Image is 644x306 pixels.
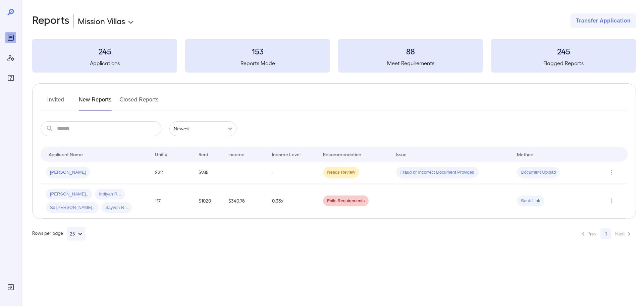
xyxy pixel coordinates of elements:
[600,228,611,239] button: page 1
[32,13,69,28] h2: Reports
[155,150,168,158] div: Unit #
[223,183,267,219] td: $340.76
[267,162,318,183] td: -
[517,150,533,158] div: Method
[41,94,71,111] button: Invited
[32,39,636,73] summary: 245Applications153Reports Made88Meet Requirements245Flagged Reports
[491,46,636,56] h3: 245
[193,183,223,219] td: $1020
[571,13,636,28] button: Transfer Application
[267,183,318,219] td: 0.33x
[5,32,16,43] div: Reports
[323,198,369,204] span: Fails Requirements
[46,205,99,211] span: Sa’[PERSON_NAME]..
[79,94,112,111] button: New Reports
[576,228,636,239] nav: pagination navigation
[517,169,560,176] span: Document Upload
[323,150,361,158] div: Recommendation
[32,59,177,67] h5: Applications
[46,191,92,198] span: [PERSON_NAME]..
[323,169,359,176] span: Needs Review
[32,46,177,56] h3: 245
[185,59,330,67] h5: Reports Made
[517,198,544,204] span: Bank Link
[491,59,636,67] h5: Flagged Reports
[228,150,245,158] div: Income
[46,169,90,176] span: [PERSON_NAME]
[606,195,617,206] button: Row Actions
[150,162,193,183] td: 222
[5,52,16,63] div: Manage Users
[49,150,83,158] div: Applicant Name
[78,15,125,26] p: Mission Villas
[185,46,330,56] h3: 153
[338,46,483,56] h3: 88
[338,59,483,67] h5: Meet Requirements
[95,191,125,198] span: Indiyah R...
[5,73,16,83] div: FAQ
[199,150,209,158] div: Rent
[5,282,16,293] div: Log Out
[396,169,478,176] span: Fraud or Incorrect Document Provided
[150,183,193,219] td: 117
[272,150,301,158] div: Income Level
[606,167,617,178] button: Row Actions
[169,121,236,136] div: Newest
[120,94,159,111] button: Closed Reports
[67,227,86,241] button: 25
[193,162,223,183] td: $985
[101,205,132,211] span: Sayvon R...
[396,150,407,158] div: Issue
[32,227,86,241] div: Rows per page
